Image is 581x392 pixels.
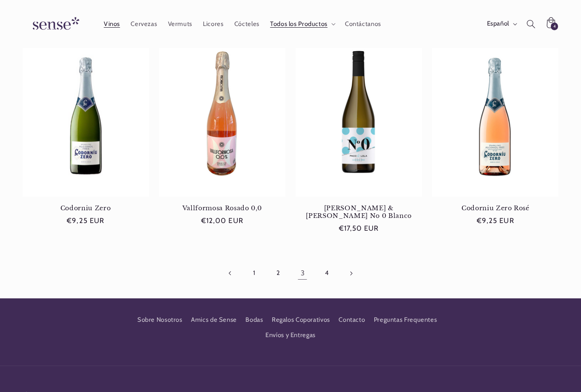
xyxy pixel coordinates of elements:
a: Preguntas Frequentes [374,312,437,327]
span: Contáctanos [345,20,381,28]
a: Contacto [339,312,365,327]
summary: Búsqueda [521,14,541,34]
span: 4 [553,23,556,30]
a: Sense [19,9,90,40]
img: Sense [23,12,86,36]
span: Todos los Productos [270,20,328,28]
a: Vermuts [162,14,198,33]
a: Cócteles [229,14,265,33]
span: Vinos [104,20,120,28]
a: Contáctanos [339,14,386,33]
a: Sobre Nosotros [137,315,182,328]
a: Bodas [245,312,263,327]
a: Página 4 [317,263,336,283]
a: [PERSON_NAME] & [PERSON_NAME] No 0 Blanco [296,204,422,220]
a: Codorniu Zero [23,204,149,212]
span: Español [487,20,509,29]
a: Licores [198,14,229,33]
span: Cervezas [131,20,157,28]
a: Regalos Coporativos [272,312,330,327]
a: Pagina anterior [220,263,240,283]
button: Español [481,15,521,32]
span: Cócteles [234,20,259,28]
a: Vinos [98,14,125,33]
a: Cervezas [125,14,162,33]
span: Licores [203,20,223,28]
a: Página 3 [293,263,312,283]
span: Vermuts [168,20,192,28]
a: Página 2 [269,263,288,283]
a: Codorniu Zero Rosé [432,204,558,212]
a: Amics de Sense [191,312,237,327]
a: Página siguiente [341,263,361,283]
a: Envíos y Entregas [265,328,316,343]
a: Vallformosa Rosado 0,0 [159,204,285,212]
summary: Todos los Productos [265,14,339,33]
a: Página 1 [245,263,264,283]
nav: Paginación [23,263,559,283]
